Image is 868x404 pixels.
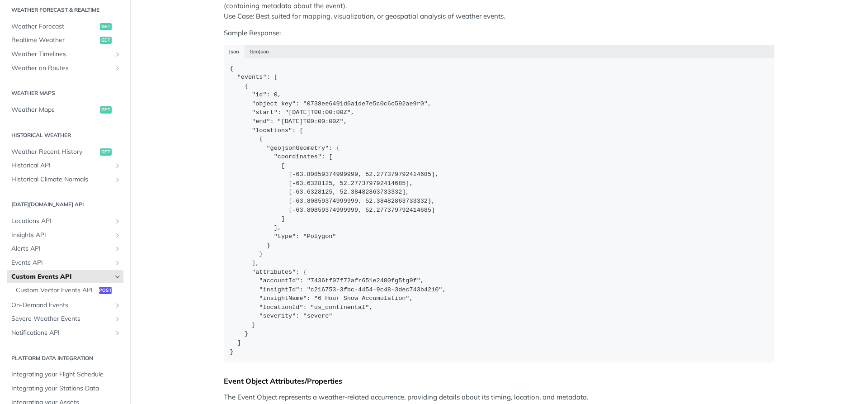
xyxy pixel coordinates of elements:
[114,176,121,183] button: Show subpages for Historical Climate Normals
[7,368,123,381] a: Integrating your Flight Schedule
[11,147,98,157] span: Weather Recent History
[99,287,112,294] span: post
[7,214,123,228] a: Locations APIShow subpages for Locations API
[11,161,112,170] span: Historical API
[7,242,123,256] a: Alerts APIShow subpages for Alerts API
[11,217,112,226] span: Locations API
[100,23,112,30] span: get
[224,392,774,403] p: The Event Object represents a weather-related occurrence, providing details about its timing, loc...
[245,45,274,58] button: GeoJson
[11,314,112,323] span: Severe Weather Events
[7,228,123,242] a: Insights APIShow subpages for Insights API
[114,218,121,225] button: Show subpages for Locations API
[11,258,112,267] span: Events API
[7,312,123,326] a: Severe Weather EventsShow subpages for Severe Weather Events
[114,329,121,337] button: Show subpages for Notifications API
[7,299,123,312] a: On-Demand EventsShow subpages for On-Demand Events
[114,65,121,72] button: Show subpages for Weather on Routes
[114,315,121,323] button: Show subpages for Severe Weather Events
[224,376,774,385] div: Event Object Attributes/Properties
[114,245,121,252] button: Show subpages for Alerts API
[11,22,98,31] span: Weather Forecast
[11,244,112,253] span: Alerts API
[114,259,121,266] button: Show subpages for Events API
[7,200,123,209] h2: [DATE][DOMAIN_NAME] API
[7,145,123,159] a: Weather Recent Historyget
[7,48,123,61] a: Weather TimelinesShow subpages for Weather Timelines
[16,286,97,295] span: Custom Vector Events API
[7,256,123,270] a: Events APIShow subpages for Events API
[11,272,112,281] span: Custom Events API
[11,36,98,45] span: Realtime Weather
[7,33,123,47] a: Realtime Weatherget
[11,384,121,393] span: Integrating your Stations Data
[7,354,123,362] h2: Platform DATA integration
[114,302,121,309] button: Show subpages for On-Demand Events
[7,62,123,75] a: Weather on RoutesShow subpages for Weather on Routes
[224,28,774,38] p: Sample Response:
[11,231,112,240] span: Insights API
[7,326,123,340] a: Notifications APIShow subpages for Notifications API
[7,382,123,395] a: Integrating your Stations Data
[11,328,112,337] span: Notifications API
[114,232,121,239] button: Show subpages for Insights API
[7,89,123,97] h2: Weather Maps
[7,173,123,186] a: Historical Climate NormalsShow subpages for Historical Climate Normals
[11,284,123,297] a: Custom Vector Events APIpost
[7,6,123,14] h2: Weather Forecast & realtime
[11,50,112,59] span: Weather Timelines
[100,106,112,114] span: get
[11,175,112,184] span: Historical Climate Normals
[11,370,121,379] span: Integrating your Flight Schedule
[100,37,112,44] span: get
[7,103,123,117] a: Weather Mapsget
[114,273,121,280] button: Hide subpages for Custom Events API
[11,64,112,73] span: Weather on Routes
[11,105,98,114] span: Weather Maps
[7,131,123,139] h2: Historical Weather
[7,270,123,284] a: Custom Events APIHide subpages for Custom Events API
[100,148,112,156] span: get
[11,301,112,310] span: On-Demand Events
[7,159,123,172] a: Historical APIShow subpages for Historical API
[7,20,123,33] a: Weather Forecastget
[230,64,769,356] div: { "events": [ { "id": 0, "object_key": "0738ee6491d6a1de7e5c0c6c592ae9r0", "start": "[DATE]T00:00...
[114,162,121,169] button: Show subpages for Historical API
[114,51,121,58] button: Show subpages for Weather Timelines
